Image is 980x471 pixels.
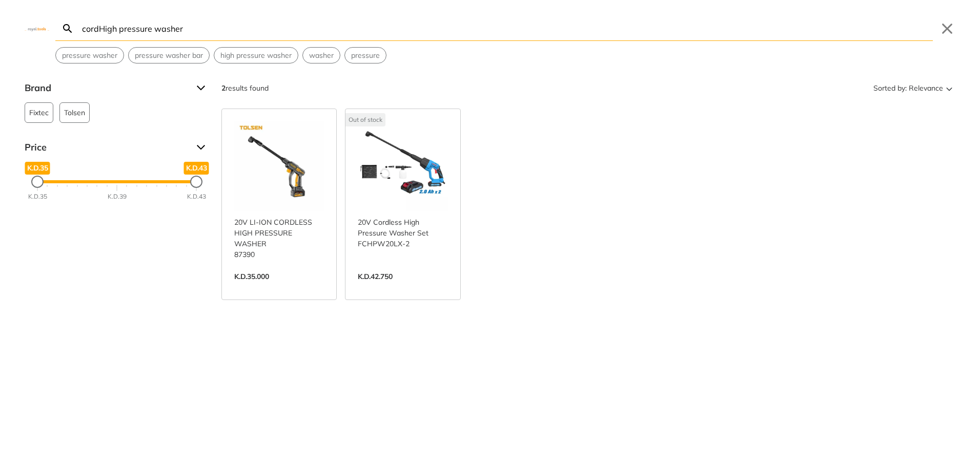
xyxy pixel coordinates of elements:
span: pressure washer [62,50,117,61]
button: Select suggestion: high pressure washer [214,48,298,63]
input: Search… [80,16,933,40]
img: Close [25,26,49,31]
span: high pressure washer [220,50,292,61]
div: Suggestion: pressure washer [55,47,124,63]
button: Tolsen [59,102,90,123]
span: pressure [351,50,380,61]
button: Select suggestion: pressure washer [56,48,124,63]
button: Select suggestion: washer [303,48,340,63]
span: Relevance [909,80,943,96]
div: Maximum Price [190,176,202,188]
button: Select suggestion: pressure washer bar [129,48,209,63]
div: Minimum Price [31,176,44,188]
svg: Sort [943,82,955,94]
button: Select suggestion: pressure [345,48,386,63]
span: Fixtec [29,103,49,122]
div: Suggestion: high pressure washer [214,47,298,63]
div: K.D.35 [28,192,47,201]
span: washer [309,50,334,61]
span: Brand [25,80,189,96]
span: Tolsen [64,103,85,122]
button: Sorted by:Relevance Sort [871,80,955,96]
strong: 2 [221,83,226,93]
span: pressure washer bar [135,50,203,61]
svg: Search [62,23,74,35]
div: K.D.43 [187,192,206,201]
span: Price [25,139,189,156]
div: Out of stock [345,113,385,126]
div: results found [221,80,269,96]
div: Suggestion: pressure washer bar [128,47,210,63]
button: Fixtec [25,102,53,123]
div: Suggestion: washer [302,47,340,63]
button: Close [939,20,955,37]
div: Suggestion: pressure [344,47,386,63]
div: K.D.39 [108,192,127,201]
